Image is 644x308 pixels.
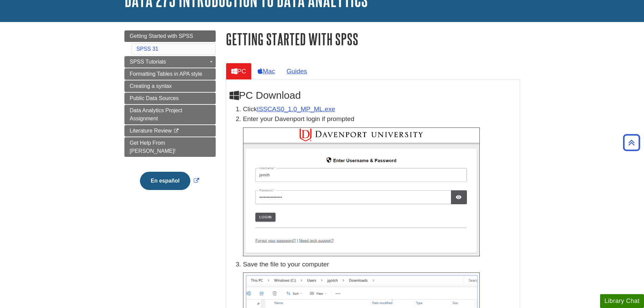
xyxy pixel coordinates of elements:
[124,80,216,92] a: Creating a syntax
[130,83,172,89] span: Creating a syntax
[243,114,516,124] p: Enter your Davenport login if prompted
[130,95,179,101] span: Public Data Sources
[124,68,216,80] a: Formatting Tables in APA style
[226,30,520,48] h1: Getting Started with SPSS
[137,46,159,52] a: SPSS 31
[130,59,166,65] span: SPSS Tutorials
[230,90,516,101] h2: PC Download
[252,63,280,79] a: Mac
[600,294,644,308] button: Library Chat
[173,129,179,133] i: This link opens in a new window
[124,105,216,124] a: Data Analytics Project Assignment
[124,125,216,137] a: Literature Review
[124,30,216,42] a: Getting Started with SPSS
[140,172,190,190] button: En español
[130,128,172,134] span: Literature Review
[243,104,516,114] li: Click
[243,260,516,269] p: Save the file to your computer
[621,138,642,147] a: Back to Top
[130,108,183,121] span: Data Analytics Project Assignment
[124,93,216,104] a: Public Data Sources
[124,137,216,157] a: Get Help From [PERSON_NAME]!
[130,140,176,154] span: Get Help From [PERSON_NAME]!
[124,30,216,202] div: Guide Page Menu
[130,71,202,77] span: Formatting Tables in APA style
[226,63,252,79] a: PC
[257,105,335,113] a: Download opens in new window
[138,178,201,184] a: Link opens in new window
[281,63,312,79] a: Guides
[130,33,193,39] span: Getting Started with SPSS
[124,56,216,68] a: SPSS Tutorials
